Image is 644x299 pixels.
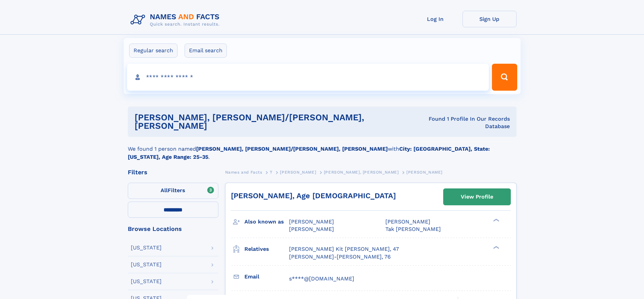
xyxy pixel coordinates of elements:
[128,146,490,160] b: City: [GEOGRAPHIC_DATA], State: [US_STATE], Age Range: 25-35
[127,64,489,91] input: search input
[185,43,227,58] label: Email search
[270,170,272,175] span: T
[129,43,177,58] label: Regular search
[244,243,289,255] h3: Relatives
[225,168,262,176] a: Names and Facts
[289,218,334,225] span: [PERSON_NAME]
[324,168,399,176] a: [PERSON_NAME], [PERSON_NAME]
[270,168,272,176] a: T
[461,189,493,205] div: View Profile
[128,183,218,199] label: Filters
[492,245,500,250] div: ❯
[385,218,430,225] span: [PERSON_NAME]
[462,11,517,27] a: Sign Up
[244,216,289,228] h3: Also known as
[289,226,334,232] span: [PERSON_NAME]
[128,11,225,29] img: Logo Names and Facts
[244,271,289,282] h3: Email
[280,168,316,176] a: [PERSON_NAME]
[161,187,168,193] span: All
[385,226,441,232] span: Tak [PERSON_NAME]
[280,170,316,175] span: [PERSON_NAME]
[408,11,462,27] a: Log In
[444,189,510,205] a: View Profile
[131,262,162,267] div: [US_STATE]
[492,218,500,222] div: ❯
[492,64,517,91] button: Search Button
[231,191,396,200] a: [PERSON_NAME], Age [DEMOGRAPHIC_DATA]
[135,113,412,130] h1: [PERSON_NAME], [PERSON_NAME]/[PERSON_NAME], [PERSON_NAME]
[128,226,218,232] div: Browse Locations
[196,146,388,152] b: [PERSON_NAME], [PERSON_NAME]/[PERSON_NAME], [PERSON_NAME]
[131,279,162,284] div: [US_STATE]
[128,137,517,161] div: We found 1 person named with .
[131,245,162,250] div: [US_STATE]
[289,253,391,261] a: [PERSON_NAME]-[PERSON_NAME], 76
[412,115,509,130] div: Found 1 Profile In Our Records Database
[128,169,218,175] div: Filters
[289,245,399,253] a: [PERSON_NAME] Kit [PERSON_NAME], 47
[406,170,443,175] span: [PERSON_NAME]
[324,170,399,175] span: [PERSON_NAME], [PERSON_NAME]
